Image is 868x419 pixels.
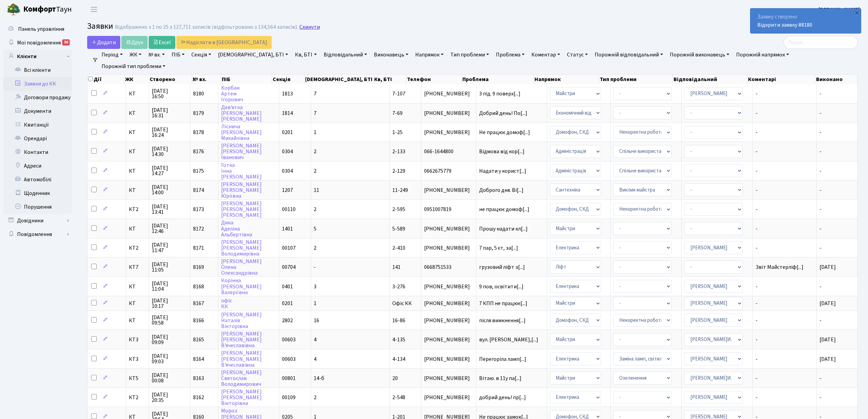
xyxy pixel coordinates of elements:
[3,145,72,159] a: Контакти
[152,334,187,345] span: [DATE] 09:09
[152,298,187,309] span: [DATE] 10:17
[87,36,120,49] a: Додати
[819,283,822,290] span: -
[392,300,412,307] span: Офіс КК
[152,315,187,326] span: [DATE] 09:58
[129,207,146,212] span: КТ2
[221,297,232,310] a: офісКК
[819,186,822,194] span: -
[129,130,146,135] span: КТ
[424,207,473,212] span: 0951007819
[272,75,305,84] th: Секція
[3,63,72,77] a: Всі клієнти
[221,142,262,161] a: [PERSON_NAME][PERSON_NAME]Іванович
[3,159,72,173] a: Адреси
[819,148,822,155] span: -
[314,109,316,117] span: 7
[479,394,526,401] span: добрий день! пр[...]
[756,207,813,212] span: -
[479,148,525,155] span: Відмова від кор[...]
[479,336,538,343] span: вул. [PERSON_NAME],[...]
[87,75,124,84] th: Дії
[756,168,813,174] span: -
[392,283,405,290] span: 3-276
[129,168,146,174] span: КТ
[479,283,524,290] span: 9 пов, освітити[...]
[784,36,858,49] input: Пошук...
[314,355,316,363] span: 4
[756,301,813,306] span: -
[152,146,187,157] span: [DATE] 14:30
[673,75,747,84] th: Відповідальний
[314,129,316,136] span: 1
[129,395,146,400] span: КТ2
[424,187,473,193] span: [PHONE_NUMBER]
[221,388,262,407] a: [PERSON_NAME][PERSON_NAME]Вікторівна
[479,206,529,213] span: не працює домоф[...]
[221,219,252,238] a: ДикаАделінаАльбертівна
[314,148,316,155] span: 2
[282,225,293,233] span: 1401
[733,49,792,61] a: Порожній напрямок
[193,206,204,213] span: 8173
[756,226,813,232] span: -
[424,284,473,289] span: [PHONE_NUMBER]
[392,355,405,363] span: 4-134
[129,301,146,306] span: КТ
[189,49,214,61] a: Секція
[750,9,861,33] div: Заявку створено
[756,187,813,193] span: -
[17,39,61,47] span: Мої повідомлення
[221,311,262,330] a: [PERSON_NAME]НаталіяВікторівна
[299,24,320,30] a: Скинути
[819,244,822,252] span: -
[193,129,204,136] span: 8178
[221,200,262,219] a: [PERSON_NAME][PERSON_NAME][PERSON_NAME]
[479,129,530,136] span: Не працює домоф[...]
[424,245,473,251] span: [PHONE_NUMBER]
[392,129,403,136] span: 1-25
[215,49,291,61] a: [DEMOGRAPHIC_DATA], БТІ
[152,281,187,292] span: [DATE] 11:04
[479,375,521,382] span: Вітаю. в 11у па[...]
[193,355,204,363] span: 8164
[221,123,262,142] a: Ліснича[PERSON_NAME]Михайлівна
[479,263,525,271] span: грузовий ліфт з[...]
[129,337,146,342] span: КТ3
[819,225,822,233] span: -
[479,186,524,194] span: Доброго дня. Ві[...]
[756,130,813,135] span: -
[152,372,187,383] span: [DATE] 00:08
[115,24,298,30] div: Відображено з 1 по 25 з 127,711 записів (відфільтровано з 134,564 записів).
[282,244,296,252] span: 00107
[815,75,858,84] th: Виконано
[282,206,296,213] span: 00110
[479,300,527,307] span: 7 КПП не працює[...]
[564,49,591,61] a: Статус
[282,317,293,324] span: 2802
[756,245,813,251] span: -
[193,394,204,401] span: 8162
[819,317,822,324] span: -
[756,149,813,154] span: -
[152,184,187,195] span: [DATE] 14:00
[152,165,187,176] span: [DATE] 14:27
[3,118,72,132] a: Квитанції
[479,355,526,363] span: Перегоріла ламп[...]
[534,75,599,84] th: Напрямок
[99,49,125,61] a: Період
[314,394,316,401] span: 2
[757,21,812,29] a: Відкрити заявку #8180
[314,375,324,382] span: 14-б
[193,90,204,97] span: 8180
[282,129,293,136] span: 0201
[152,392,187,403] span: [DATE] 20:35
[747,75,816,84] th: Коментарі
[756,318,813,323] span: -
[152,353,187,364] span: [DATE] 09:03
[282,90,293,97] span: 1813
[424,264,473,270] span: 0668751533
[129,318,146,323] span: КТ
[392,148,405,155] span: 2-133
[282,167,293,175] span: 0304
